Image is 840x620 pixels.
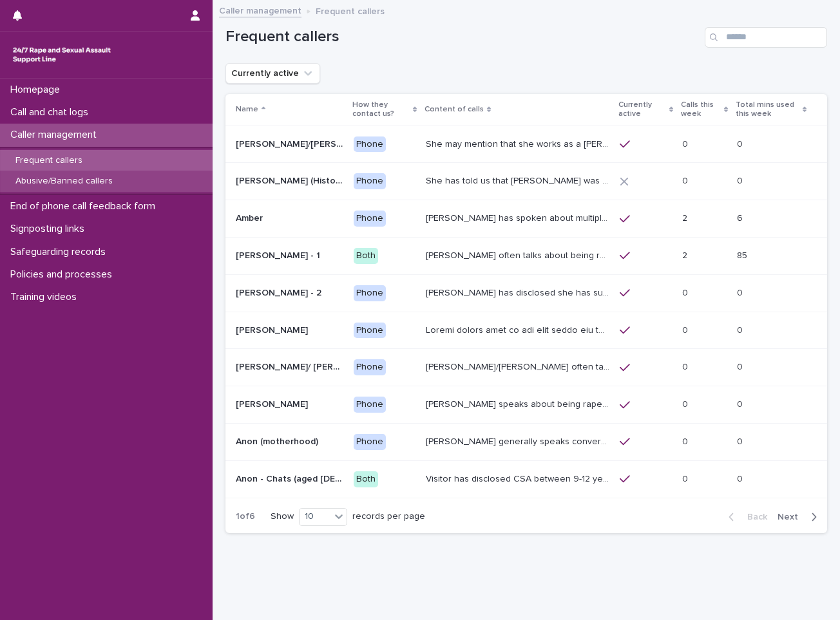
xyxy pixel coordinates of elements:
[682,211,690,224] p: 2
[354,434,386,450] div: Phone
[426,359,613,373] p: Anna/Emma often talks about being raped at gunpoint at the age of 13/14 by her ex-partner, aged 1...
[225,423,827,460] tr: Anon (motherhood)Anon (motherhood) Phone[PERSON_NAME] generally speaks conversationally about man...
[737,285,745,299] p: 0
[354,211,386,227] div: Phone
[354,248,378,264] div: Both
[682,434,691,447] p: 0
[225,274,827,312] tr: [PERSON_NAME] - 2[PERSON_NAME] - 2 Phone[PERSON_NAME] has disclosed she has survived two rapes, o...
[618,98,666,122] p: Currently active
[5,84,70,96] p: Homepage
[5,268,122,281] p: Policies and processes
[718,511,772,523] button: Back
[426,248,613,261] p: Amy often talks about being raped a night before or 2 weeks ago or a month ago. She also makes re...
[778,512,806,521] span: Next
[5,176,123,187] p: Abusive/Banned callers
[682,471,691,485] p: 0
[682,136,691,150] p: 0
[426,471,613,485] p: Visitor has disclosed CSA between 9-12 years of age involving brother in law who lifted them out ...
[236,136,346,150] p: Abbie/Emily (Anon/'I don't know'/'I can't remember')
[736,98,799,122] p: Total mins used this week
[5,200,166,212] p: End of phone call feedback form
[737,359,745,373] p: 0
[737,471,745,485] p: 0
[354,136,386,153] div: Phone
[225,460,827,498] tr: Anon - Chats (aged [DEMOGRAPHIC_DATA])Anon - Chats (aged [DEMOGRAPHIC_DATA]) BothVisitor has disc...
[426,211,613,224] p: Amber has spoken about multiple experiences of sexual abuse. Amber told us she is now 18 (as of 0...
[426,323,613,336] p: Andrew shared that he has been raped and beaten by a group of men in or near his home twice withi...
[225,501,265,532] p: 1 of 6
[225,28,700,46] h1: Frequent callers
[225,312,827,349] tr: [PERSON_NAME][PERSON_NAME] PhoneLoremi dolors amet co adi elit seddo eiu tempor in u labor et dol...
[316,3,385,17] p: Frequent callers
[5,129,107,141] p: Caller management
[354,359,386,375] div: Phone
[682,173,691,187] p: 0
[426,397,613,410] p: Caller speaks about being raped and abused by the police and her ex-husband of 20 years. She has ...
[219,3,301,17] a: Caller management
[425,102,484,117] p: Content of calls
[236,323,310,336] p: [PERSON_NAME]
[737,173,745,187] p: 0
[225,63,320,84] button: Currently active
[682,285,691,299] p: 0
[354,397,386,413] div: Phone
[737,397,745,410] p: 0
[354,323,386,339] div: Phone
[225,126,827,163] tr: [PERSON_NAME]/[PERSON_NAME] (Anon/'I don't know'/'I can't remember')[PERSON_NAME]/[PERSON_NAME] (...
[682,359,691,373] p: 0
[236,471,346,485] p: Anon - Chats (aged 16 -17)
[772,511,827,523] button: Next
[737,323,745,336] p: 0
[225,163,827,200] tr: [PERSON_NAME] (Historic Plan)[PERSON_NAME] (Historic Plan) PhoneShe has told us that [PERSON_NAME...
[236,102,258,117] p: Name
[5,246,116,258] p: Safeguarding records
[236,434,321,447] p: Anon (motherhood)
[236,359,346,373] p: [PERSON_NAME]/ [PERSON_NAME]
[681,98,721,122] p: Calls this week
[737,136,745,150] p: 0
[236,248,323,261] p: [PERSON_NAME] - 1
[705,27,827,48] input: Search
[737,248,750,261] p: 85
[737,211,745,224] p: 6
[10,42,113,68] img: rhQMoQhaT3yELyF149Cw
[236,285,324,299] p: [PERSON_NAME] - 2
[354,471,378,487] div: Both
[225,200,827,238] tr: AmberAmber Phone[PERSON_NAME] has spoken about multiple experiences of [MEDICAL_DATA]. [PERSON_NA...
[426,173,613,187] p: She has told us that Prince Andrew was involved with her abuse. Men from Hollywood (or 'Hollywood...
[5,155,93,166] p: Frequent callers
[354,285,386,301] div: Phone
[236,397,310,410] p: [PERSON_NAME]
[5,106,99,118] p: Call and chat logs
[354,173,386,189] div: Phone
[426,434,613,447] p: Caller generally speaks conversationally about many different things in her life and rarely speak...
[682,397,691,410] p: 0
[740,512,767,521] span: Back
[225,349,827,386] tr: [PERSON_NAME]/ [PERSON_NAME][PERSON_NAME]/ [PERSON_NAME] Phone[PERSON_NAME]/[PERSON_NAME] often t...
[682,323,691,336] p: 0
[352,98,410,122] p: How they contact us?
[5,291,87,303] p: Training videos
[682,248,690,261] p: 2
[300,510,330,523] div: 10
[5,223,95,235] p: Signposting links
[737,434,745,447] p: 0
[225,386,827,424] tr: [PERSON_NAME][PERSON_NAME] Phone[PERSON_NAME] speaks about being raped and abused by the police a...
[426,285,613,299] p: Amy has disclosed she has survived two rapes, one in the UK and the other in Australia in 2013. S...
[236,211,265,224] p: Amber
[271,511,294,522] p: Show
[352,511,425,522] p: records per page
[225,237,827,274] tr: [PERSON_NAME] - 1[PERSON_NAME] - 1 Both[PERSON_NAME] often talks about being raped a night before...
[236,173,346,187] p: [PERSON_NAME] (Historic Plan)
[426,136,613,150] p: She may mention that she works as a Nanny, looking after two children. Abbie / Emily has let us k...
